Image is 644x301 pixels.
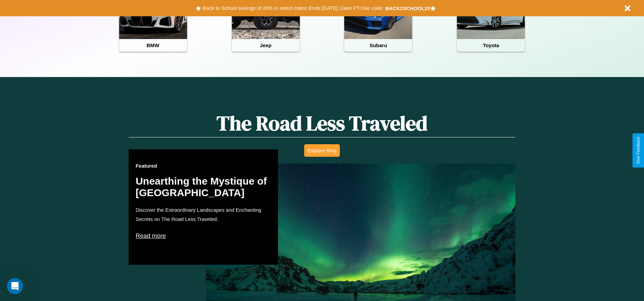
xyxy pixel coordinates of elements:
iframe: Intercom live chat [7,278,23,294]
button: Back to School savings of 20% in select cities! Ends [DATE] 10am PT.Use code: [201,3,385,13]
h4: Toyota [457,39,525,52]
p: Discover the Extraordinary Landscapes and Enchanting Secrets on The Road Less Traveled. [135,205,271,224]
h4: Jeep [232,39,300,52]
div: Give Feedback [636,137,641,164]
p: Read more [135,230,271,241]
button: Explore Blog [304,144,340,157]
h4: BMW [119,39,187,52]
h4: Subaru [344,39,412,52]
h2: Unearthing the Mystique of [GEOGRAPHIC_DATA] [135,175,271,199]
h3: Featured [135,163,271,169]
h1: The Road Less Traveled [129,109,515,137]
b: BACK2SCHOOL20 [385,5,430,11]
